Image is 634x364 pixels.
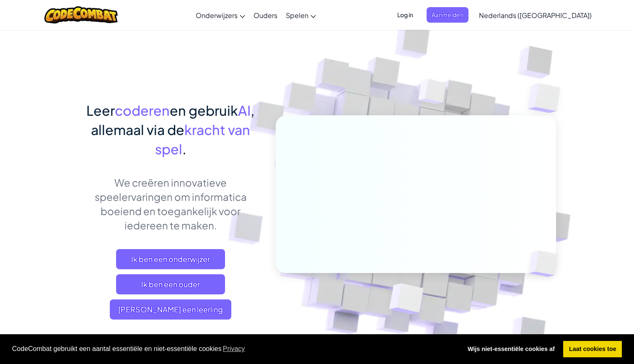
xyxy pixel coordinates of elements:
[115,102,170,119] span: coderen
[78,175,263,232] p: We creëren innovatieve speelervaringen om informatica boeiend en toegankelijk voor iedereen te ma...
[110,299,231,320] button: [PERSON_NAME] een leerling
[238,102,251,119] span: AI
[282,4,320,26] a: Spelen
[222,343,246,355] a: learn more about cookies
[563,341,622,358] a: allow cookies
[462,341,560,358] a: deny cookies
[116,274,225,294] a: Ik ben een ouder
[286,11,308,20] span: Spelen
[249,4,282,26] a: Ouders
[44,6,118,23] img: CodeCombat logo
[515,233,577,294] img: Overlap cubes
[116,249,225,269] a: Ik ben een onderwijzer
[475,4,596,26] a: Nederlands ([GEOGRAPHIC_DATA])
[12,343,455,355] span: CodeCombat gebruikt een aantal essentiële en niet-essentiële cookies
[191,4,249,26] a: Onderwijzers
[182,140,186,157] span: .
[196,11,238,20] span: Onderwijzers
[511,63,584,134] img: Overlap cubes
[368,265,443,335] img: Overlap cubes
[155,121,251,157] span: kracht van spel
[479,11,592,20] span: Nederlands ([GEOGRAPHIC_DATA])
[427,7,468,23] button: Aanmelden
[170,102,238,119] span: en gebruik
[402,62,463,125] img: Overlap cubes
[392,7,418,23] button: Log in
[86,102,115,119] span: Leer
